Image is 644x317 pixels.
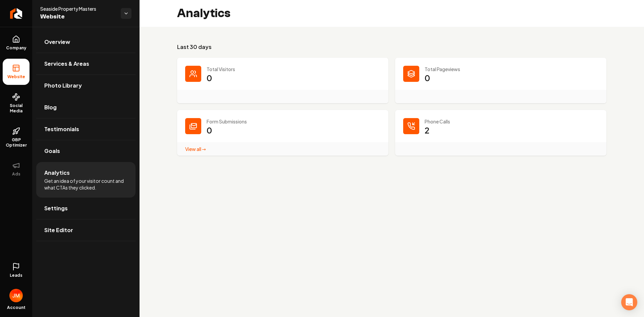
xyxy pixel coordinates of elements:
p: Form Submissions [207,118,380,125]
button: Ads [3,156,30,182]
h2: Analytics [177,7,230,20]
span: Goals [44,147,60,155]
a: Blog [36,97,136,118]
span: Blog [44,103,57,111]
span: Website [40,12,115,21]
a: Testimonials [36,118,136,140]
span: Social Media [3,103,30,114]
div: Open Intercom Messenger [621,294,637,310]
h3: Last 30 days [177,43,606,51]
p: 0 [207,125,212,136]
span: Services & Areas [44,60,89,68]
span: Leads [10,273,22,278]
span: GBP Optimizer [3,137,30,148]
span: Company [3,45,29,51]
p: 0 [207,72,212,83]
span: Get an idea of your visitor count and what CTAs they clicked. [44,177,127,191]
a: Photo Library [36,75,136,96]
span: Photo Library [44,82,82,90]
p: Total Visitors [207,66,380,72]
span: Account [7,305,25,310]
p: Phone Calls [425,118,598,125]
span: Overview [44,38,70,46]
img: Johnny Martinez [9,289,23,302]
a: Goals [36,140,136,162]
span: Testimonials [44,125,79,133]
a: GBP Optimizer [3,122,30,153]
a: Leads [3,257,30,283]
span: Website [5,74,28,80]
p: 0 [425,72,430,83]
p: Total Pageviews [425,66,598,72]
a: View all → [185,146,206,152]
a: Overview [36,31,136,53]
span: Settings [44,204,68,212]
span: Seaside Property Masters [40,5,115,12]
span: Ads [9,171,23,177]
img: Rebolt Logo [10,8,22,19]
span: Site Editor [44,226,73,234]
a: Settings [36,198,136,219]
a: Social Media [3,88,30,119]
span: Analytics [44,169,70,177]
a: Site Editor [36,219,136,241]
button: Open user button [9,286,23,302]
p: 2 [425,125,429,136]
a: Services & Areas [36,53,136,74]
a: Company [3,30,30,56]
